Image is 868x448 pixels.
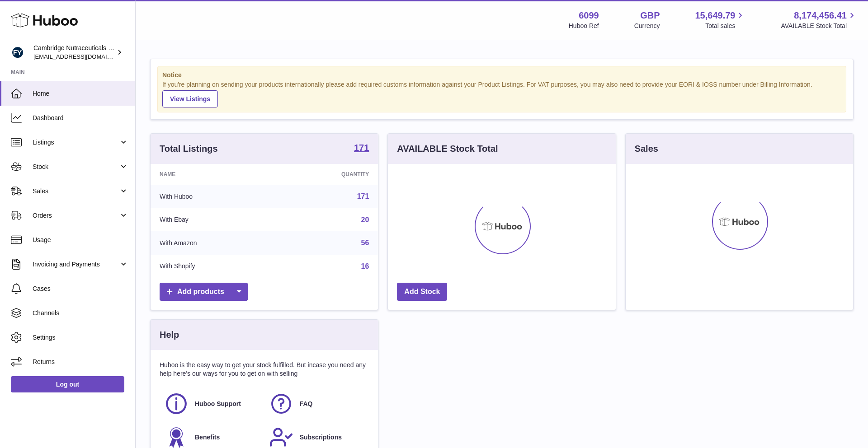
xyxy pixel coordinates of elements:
td: With Ebay [151,208,275,232]
div: Currency [634,22,660,30]
span: [EMAIL_ADDRESS][DOMAIN_NAME] [33,53,133,60]
a: FAQ [269,392,365,416]
h3: Sales [635,143,658,155]
span: Benefits [195,433,220,442]
span: Orders [33,211,119,220]
a: 15,649.79 Total sales [695,9,745,30]
h3: Total Listings [160,143,218,155]
span: Listings [33,138,119,147]
a: 56 [361,239,369,247]
span: FAQ [300,400,313,408]
th: Quantity [275,164,378,185]
h3: Help [160,329,179,341]
span: Invoicing and Payments [33,260,119,269]
td: With Amazon [151,231,275,255]
span: 15,649.79 [695,9,735,22]
th: Name [151,164,275,185]
span: Stock [33,163,119,171]
td: With Huboo [151,185,275,208]
a: 16 [361,262,369,270]
span: Home [33,89,128,98]
span: Settings [33,333,128,342]
span: Huboo Support [195,400,241,408]
span: 8,174,456.41 [794,9,847,22]
strong: Notice [162,71,841,79]
a: Add Stock [397,283,447,301]
a: 8,174,456.41 AVAILABLE Stock Total [781,9,857,30]
span: Dashboard [33,114,128,122]
span: Cases [33,285,128,293]
td: With Shopify [151,255,275,278]
a: View Listings [162,90,218,107]
strong: GBP [640,9,660,22]
a: 171 [357,192,369,200]
div: Huboo Ref [569,22,599,30]
a: Log out [11,376,124,392]
div: Cambridge Nutraceuticals Ltd [33,44,115,61]
span: Returns [33,358,128,366]
span: Total sales [705,22,745,30]
span: Channels [33,309,128,317]
strong: 6099 [579,9,599,22]
h3: AVAILABLE Stock Total [397,143,498,155]
a: Add products [160,283,248,301]
img: huboo@camnutra.com [11,46,24,59]
strong: 171 [354,143,369,152]
div: If you're planning on sending your products internationally please add required customs informati... [162,80,841,107]
span: AVAILABLE Stock Total [781,22,857,30]
p: Huboo is the easy way to get your stock fulfilled. But incase you need any help here's our ways f... [160,361,369,378]
span: Usage [33,236,128,244]
a: 20 [361,216,369,224]
span: Subscriptions [300,433,342,442]
a: 171 [354,143,369,154]
span: Sales [33,187,119,196]
a: Huboo Support [164,392,260,416]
